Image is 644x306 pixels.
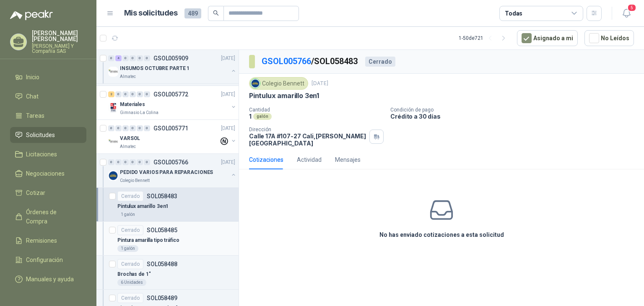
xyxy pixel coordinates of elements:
div: 1 galón [117,211,138,218]
h3: No has enviado cotizaciones a esta solicitud [379,230,504,239]
div: 2 [108,91,114,97]
a: Chat [10,88,86,104]
div: 0 [122,125,129,131]
div: Actividad [297,155,322,164]
span: 5 [627,4,636,12]
span: Inicio [26,73,39,82]
div: 0 [108,159,114,165]
p: GSOL005771 [153,125,188,131]
a: Inicio [10,69,86,85]
p: INSUMOS OCTUBRE PARTE 1 [120,65,190,73]
p: Condición de pago [390,107,641,113]
p: Dirección [249,127,366,132]
p: GSOL005772 [153,91,188,97]
div: Cerrado [117,191,143,201]
div: Cotizaciones [249,155,283,164]
p: GSOL005766 [153,159,188,165]
div: 0 [144,125,150,131]
div: 0 [122,55,129,61]
p: [DATE] [221,158,235,166]
span: Configuración [26,255,63,265]
a: Negociaciones [10,166,86,182]
p: Pintulux amarillo 3en1 [117,202,169,210]
span: 489 [184,8,201,18]
p: SOL058489 [147,295,177,301]
div: 0 [130,91,136,97]
div: Cerrado [117,259,143,269]
a: CerradoSOL058483Pintulux amarillo 3en11 galón [96,188,239,222]
h1: Mis solicitudes [124,7,178,19]
span: search [213,10,219,16]
button: Asignado a mi [517,30,578,46]
a: Licitaciones [10,146,86,162]
a: CerradoSOL058488Brochas de 1"6 Unidades [96,256,239,290]
div: galón [253,113,272,120]
p: Gimnasio La Colina [120,109,158,116]
img: Logo peakr [10,10,53,20]
a: Órdenes de Compra [10,204,86,229]
p: Almatec [120,143,136,150]
div: 0 [144,55,150,61]
a: 0 0 0 0 0 0 GSOL005771[DATE] Company LogoVARSOLAlmatec [108,123,237,150]
div: 0 [108,125,114,131]
span: Manuales y ayuda [26,275,74,284]
a: Tareas [10,108,86,124]
a: 2 0 0 0 0 0 GSOL005772[DATE] Company LogoMaterialesGimnasio La Colina [108,89,237,116]
span: Remisiones [26,236,57,245]
div: 0 [137,125,143,131]
div: Cerrado [365,57,395,67]
span: Licitaciones [26,150,57,159]
p: GSOL005909 [153,55,188,61]
p: [PERSON_NAME] Y Compañía SAS [32,44,86,54]
div: 4 [115,55,122,61]
a: Solicitudes [10,127,86,143]
span: Tareas [26,111,44,120]
a: 0 0 0 0 0 0 GSOL005766[DATE] Company LogoPEDIDO VARIOS PARA REPARACIONESColegio Bennett [108,157,237,184]
div: 1 - 50 de 721 [459,31,510,45]
img: Company Logo [108,137,118,147]
p: Pintulux amarillo 3en1 [249,91,319,100]
p: 1 [249,113,252,120]
a: 0 4 0 0 0 0 GSOL005909[DATE] Company LogoINSUMOS OCTUBRE PARTE 1Almatec [108,53,237,80]
p: Colegio Bennett [120,177,150,184]
p: PEDIDO VARIOS PARA REPARACIONES [120,169,213,176]
span: Solicitudes [26,130,55,140]
button: 5 [619,6,634,21]
div: Cerrado [117,225,143,235]
div: 0 [115,159,122,165]
div: 0 [137,91,143,97]
p: SOL058488 [147,261,177,267]
div: 0 [115,125,122,131]
div: 0 [122,91,129,97]
p: [DATE] [312,80,328,88]
div: Colegio Bennett [249,77,308,90]
a: Configuración [10,252,86,268]
a: Manuales y ayuda [10,271,86,287]
p: Brochas de 1" [117,270,151,278]
a: Remisiones [10,233,86,249]
div: 0 [130,55,136,61]
img: Company Logo [108,103,118,113]
p: Crédito a 30 días [390,113,641,120]
span: Negociaciones [26,169,65,178]
div: 0 [144,91,150,97]
div: 6 Unidades [117,279,146,286]
p: Almatec [120,73,136,80]
p: / SOL058483 [262,55,358,68]
p: Cantidad [249,107,384,113]
span: Órdenes de Compra [26,207,78,226]
span: Chat [26,92,39,101]
p: [DATE] [221,124,235,132]
p: Pintura amarilla tipo tráfico [117,236,179,244]
p: [DATE] [221,91,235,99]
div: 0 [137,159,143,165]
button: No Leídos [584,30,634,46]
div: 0 [130,125,136,131]
a: CerradoSOL058485Pintura amarilla tipo tráfico1 galón [96,222,239,256]
div: 0 [137,55,143,61]
div: Todas [505,9,522,18]
p: [PERSON_NAME] [PERSON_NAME] [32,30,86,42]
img: Company Logo [108,171,118,181]
div: Cerrado [117,293,143,303]
a: GSOL005766 [262,56,311,66]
